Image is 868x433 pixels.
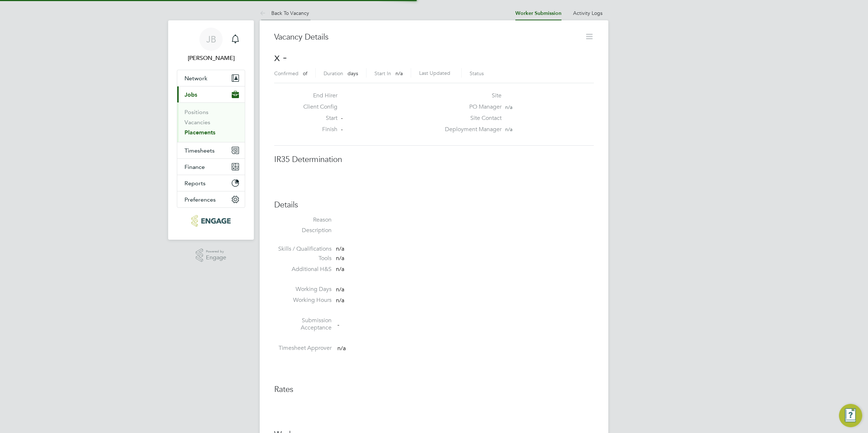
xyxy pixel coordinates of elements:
a: Powered byEngage [196,248,227,262]
a: Placements [184,129,215,136]
h3: Rates [274,384,594,395]
span: Timesheets [184,147,215,154]
a: Positions [184,109,208,116]
span: - [341,126,343,133]
span: n/a [337,345,346,352]
span: n/a [336,297,344,304]
span: Josh Boulding [177,54,245,62]
label: PO Manager [441,103,502,111]
a: Back To Vacancy [260,10,309,16]
span: days [348,70,358,77]
a: Vacancies [184,119,210,126]
span: Jobs [184,91,197,98]
span: n/a [505,126,512,133]
label: End Hirer [297,92,337,100]
button: Timesheets [177,142,245,158]
div: Jobs [177,102,245,142]
label: Working Days [274,286,332,293]
span: Engage [206,255,226,261]
span: n/a [336,266,344,273]
label: Confirmed [274,70,299,77]
label: Last Updated [419,70,450,76]
span: x - [274,50,287,64]
span: n/a [336,245,344,252]
button: Reports [177,175,245,191]
span: Powered by [206,248,226,255]
span: Preferences [184,196,216,203]
span: of [303,70,307,77]
button: Engage Resource Center [839,404,862,427]
span: n/a [336,255,344,262]
label: Duration [324,70,343,77]
nav: Main navigation [168,20,254,240]
h3: IR35 Determination [274,154,594,165]
label: Submission Acceptance [274,317,332,332]
button: Finance [177,159,245,175]
label: Start [297,114,337,122]
label: Skills / Qualifications [274,245,332,253]
label: Timesheet Approver [274,344,332,352]
label: Site Contact [441,114,502,122]
span: JB [206,35,216,44]
span: - [337,321,339,328]
span: Finance [184,163,205,170]
label: Reason [274,216,332,224]
label: Finish [297,126,337,133]
label: Status [470,70,484,77]
h3: Vacancy Details [274,32,574,43]
h3: Details [274,200,594,210]
label: Additional H&S [274,266,332,273]
span: n/a [396,70,403,77]
span: - [341,115,343,121]
span: n/a [336,286,344,293]
span: Network [184,75,207,82]
a: Worker Submission [515,10,561,16]
span: Reports [184,180,206,187]
a: Activity Logs [573,10,603,16]
button: Network [177,70,245,86]
a: Go to home page [177,215,245,227]
label: Tools [274,255,332,262]
button: Preferences [177,191,245,207]
a: JB[PERSON_NAME] [177,28,245,62]
label: Deployment Manager [441,126,502,133]
label: Start In [374,70,391,77]
label: Description [274,227,332,234]
label: Client Config [297,103,337,111]
label: Site [441,92,502,100]
button: Jobs [177,86,245,102]
img: protocol-logo-retina.png [191,215,230,227]
label: Working Hours [274,296,332,304]
span: n/a [505,104,512,110]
